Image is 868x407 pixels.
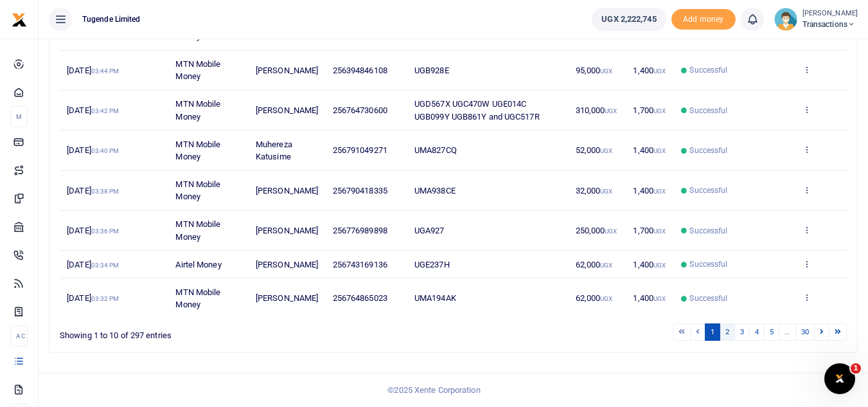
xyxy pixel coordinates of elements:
[653,147,666,154] small: UGX
[774,8,797,31] img: profile-user
[653,262,666,269] small: UGX
[689,293,727,304] span: Successful
[256,186,318,195] span: [PERSON_NAME]
[60,322,382,342] div: Showing 1 to 10 of 297 entries
[175,19,220,41] span: MTN Mobile Money
[749,323,765,341] a: 4
[576,66,613,75] span: 95,000
[12,14,27,24] a: logo-small logo-large logo-large
[333,145,387,155] span: 256791049271
[601,13,656,26] span: UGX 2,222,745
[67,260,119,269] span: [DATE]
[414,145,457,155] span: UMA827CQ
[671,14,736,23] a: Add money
[77,14,146,25] span: Tugende Limited
[333,66,387,75] span: 256394846108
[12,12,27,28] img: logo-small
[91,107,120,114] small: 03:42 PM
[256,226,318,235] span: [PERSON_NAME]
[414,226,445,235] span: UGA927
[175,219,220,242] span: MTN Mobile Money
[91,262,120,269] small: 03:34 PM
[576,186,613,195] span: 32,000
[91,147,120,154] small: 03:40 PM
[689,145,727,156] span: Successful
[689,105,727,116] span: Successful
[592,8,666,31] a: UGX 2,222,745
[633,105,666,115] span: 1,700
[67,186,119,195] span: [DATE]
[720,323,735,341] a: 2
[414,99,540,122] span: UGD567X UGC470W UGE014C UGB099Y UGB861Y and UGC517R
[10,325,28,347] li: Ac
[333,260,387,269] span: 256743169136
[633,260,666,269] span: 1,400
[653,188,666,195] small: UGX
[653,107,666,114] small: UGX
[653,68,666,75] small: UGX
[851,363,861,374] span: 1
[91,68,120,75] small: 03:44 PM
[802,8,858,19] small: [PERSON_NAME]
[587,8,671,31] li: Wallet ballance
[689,258,727,270] span: Successful
[414,293,456,303] span: UMA194AK
[414,186,456,195] span: UMA938CE
[633,186,666,195] span: 1,400
[91,228,120,235] small: 03:36 PM
[689,225,727,237] span: Successful
[67,145,119,155] span: [DATE]
[256,140,292,162] span: Muhereza Katusime
[633,145,666,155] span: 1,400
[633,66,666,75] span: 1,400
[333,105,387,115] span: 256764730600
[175,179,220,202] span: MTN Mobile Money
[67,293,119,303] span: [DATE]
[576,105,617,115] span: 310,000
[67,66,119,75] span: [DATE]
[175,59,220,82] span: MTN Mobile Money
[91,295,120,302] small: 03:32 PM
[333,293,387,303] span: 256764865023
[175,99,220,122] span: MTN Mobile Money
[600,188,612,195] small: UGX
[671,9,736,30] span: Add money
[633,226,666,235] span: 1,700
[824,363,855,394] iframe: Intercom live chat
[671,9,736,30] li: Toup your wallet
[67,105,119,115] span: [DATE]
[414,260,450,269] span: UGE237H
[175,260,221,269] span: Airtel Money
[333,226,387,235] span: 256776989898
[774,8,858,31] a: profile-user [PERSON_NAME] Transactions
[653,295,666,302] small: UGX
[600,147,612,154] small: UGX
[256,66,318,75] span: [PERSON_NAME]
[605,107,617,114] small: UGX
[653,228,666,235] small: UGX
[764,323,779,341] a: 5
[600,295,612,302] small: UGX
[689,64,727,76] span: Successful
[333,186,387,195] span: 256790418335
[414,66,449,75] span: UGB928E
[689,185,727,196] span: Successful
[734,323,750,341] a: 3
[175,140,220,162] span: MTN Mobile Money
[600,262,612,269] small: UGX
[600,68,612,75] small: UGX
[256,260,318,269] span: [PERSON_NAME]
[605,228,617,235] small: UGX
[175,287,220,310] span: MTN Mobile Money
[256,105,318,115] span: [PERSON_NAME]
[67,226,119,235] span: [DATE]
[802,19,858,30] span: Transactions
[795,323,815,341] a: 30
[633,293,666,303] span: 1,400
[576,226,617,235] span: 250,000
[576,260,613,269] span: 62,000
[256,293,318,303] span: [PERSON_NAME]
[91,188,120,195] small: 03:38 PM
[576,293,613,303] span: 62,000
[705,323,720,341] a: 1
